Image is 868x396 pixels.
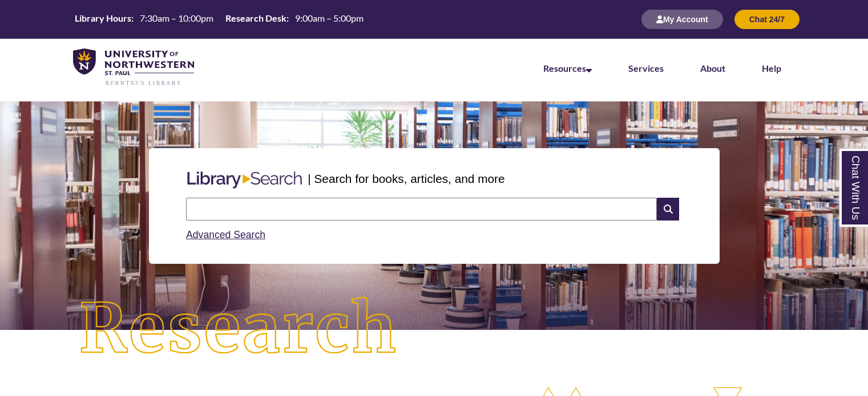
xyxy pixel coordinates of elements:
a: Chat 24/7 [734,14,800,24]
button: Chat 24/7 [734,10,800,29]
table: Hours Today [70,12,368,26]
span: 7:30am – 10:00pm [140,13,213,23]
a: About [700,63,725,74]
p: | Search for books, articles, and more [308,170,504,187]
th: Library Hours: [70,12,135,25]
a: Services [628,63,664,74]
i: Search [657,198,679,221]
button: My Account [641,10,723,29]
img: Libary Search [181,167,308,193]
a: Resources [543,63,592,74]
th: Research Desk: [221,12,290,25]
span: 9:00am – 5:00pm [295,13,364,23]
a: Help [762,63,781,74]
img: UNWSP Library Logo [73,48,194,87]
a: Advanced Search [186,229,265,240]
a: Hours Today [70,12,368,27]
a: My Account [641,14,723,24]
